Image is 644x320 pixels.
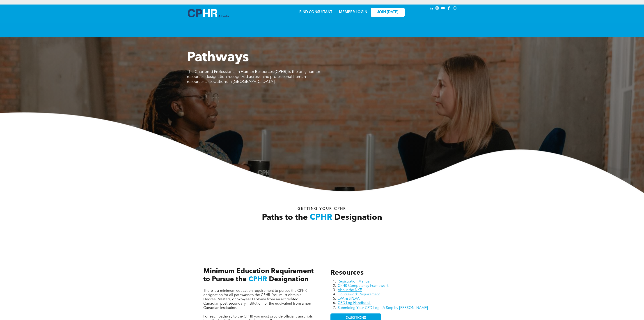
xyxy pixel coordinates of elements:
[435,6,440,12] a: instagram
[262,214,308,222] span: Paths to the
[203,268,314,283] span: Minimum Education Requirement to Pursue the
[338,297,360,301] a: EVA & SPEVA
[310,214,332,222] span: CPHR
[452,6,457,12] a: Social network
[429,6,434,12] a: linkedin
[441,6,446,12] a: youtube
[338,280,371,283] a: Registration Manual
[338,306,428,310] a: Submitting Your CPD Log - A Step by [PERSON_NAME]
[269,276,309,283] span: Designation
[187,51,249,65] span: Pathways
[338,288,362,292] a: About the NKE
[371,8,405,17] a: JOIN [DATE]
[339,10,367,14] a: MEMBER LOGIN
[338,293,380,296] a: Coursework Requirement
[298,207,346,211] span: Getting your Cphr
[203,289,312,310] span: There is a minimum education requirement to pursue the CPHR designation for all pathways to the C...
[334,214,382,222] span: Designation
[187,70,320,84] span: The Chartered Professional in Human Resources (CPHR) is the only human resources designation reco...
[299,10,332,14] a: FIND CONSULTANT
[248,276,267,283] span: CPHR
[377,10,398,14] span: JOIN [DATE]
[338,301,371,305] a: CPD Log Handbook
[188,9,229,17] img: A blue and white logo for cp alberta
[447,6,451,12] a: facebook
[338,284,389,288] a: CPHR Competency Framework
[330,269,364,276] span: Resources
